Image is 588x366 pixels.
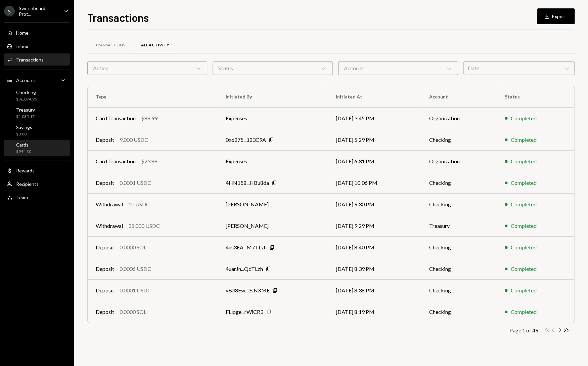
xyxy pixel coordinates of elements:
[421,280,497,301] td: Checking
[511,243,537,251] div: Completed
[120,265,151,273] div: 0.0006 USDC
[16,114,35,120] div: $1,035.17
[511,114,537,122] div: Completed
[421,86,497,108] th: Account
[16,77,37,83] div: Accounts
[4,53,70,66] a: Transactions
[16,131,32,137] div: $0.00
[4,40,70,52] a: Inbox
[96,222,123,230] div: Withdrawal
[4,140,70,156] a: Cards$944.30
[16,195,28,200] div: Team
[133,37,177,54] a: All Activity
[421,301,497,323] td: Checking
[511,157,537,165] div: Completed
[328,301,421,323] td: [DATE] 8:19 PM
[88,86,218,108] th: Type
[16,43,28,49] div: Inbox
[226,179,269,187] div: 4HN158...HBu8da
[218,108,328,129] td: Expenses
[4,74,70,86] a: Accounts
[421,108,497,129] td: Organization
[338,62,458,75] div: Account
[328,172,421,194] td: [DATE] 10:06 PM
[16,124,32,130] div: Savings
[96,114,136,122] div: Card Transaction
[218,151,328,172] td: Expenses
[226,286,270,294] div: vB38Ew...3sNXME
[4,178,70,190] a: Recipients
[511,308,537,316] div: Completed
[16,89,37,95] div: Checking
[328,151,421,172] td: [DATE] 6:31 PM
[96,243,114,251] div: Deposit
[213,62,332,75] div: Status
[4,164,70,176] a: Rewards
[120,286,151,294] div: 0.0001 USDC
[87,37,133,54] a: Transactions
[120,179,151,187] div: 0.0001 USDC
[120,243,146,251] div: 0.0000 SOL
[328,194,421,215] td: [DATE] 9:30 PM
[328,129,421,151] td: [DATE] 5:29 PM
[497,86,574,108] th: Status
[328,86,421,108] th: Initiated At
[226,136,266,144] div: 0x6275...123C9A
[4,122,70,138] a: Savings$0.00
[95,42,125,48] div: Transactions
[463,62,575,75] div: Date
[328,258,421,280] td: [DATE] 8:39 PM
[4,191,70,203] a: Team
[16,96,37,102] div: $86,074.96
[511,222,537,230] div: Completed
[511,136,537,144] div: Completed
[19,5,58,17] div: Switchboard Prot...
[218,86,328,108] th: Initiated By
[87,62,207,75] div: Action
[120,308,146,316] div: 0.0000 SOL
[328,280,421,301] td: [DATE] 8:38 PM
[141,42,169,48] div: All Activity
[16,57,44,63] div: Transactions
[4,6,15,16] div: S
[16,168,35,173] div: Rewards
[511,286,537,294] div: Completed
[226,308,263,316] div: FLipge...rWiCR3
[96,308,114,316] div: Deposit
[421,237,497,258] td: Checking
[226,243,267,251] div: 4us3EA...M7TLzh
[4,87,70,104] a: Checking$86,074.96
[141,157,157,165] div: $23.88
[328,215,421,237] td: [DATE] 9:29 PM
[421,172,497,194] td: Checking
[4,27,70,39] a: Home
[511,200,537,208] div: Completed
[509,327,538,333] div: Page 1 of 49
[226,265,263,273] div: 4uarJn...QcTLzh
[16,149,31,155] div: $944.30
[16,107,35,113] div: Treasury
[328,108,421,129] td: [DATE] 3:45 PM
[128,200,150,208] div: 10 USDC
[128,222,160,230] div: 35,000 USDC
[511,265,537,273] div: Completed
[537,8,575,24] button: Export
[421,215,497,237] td: Treasury
[328,237,421,258] td: [DATE] 8:40 PM
[96,265,114,273] div: Deposit
[4,105,70,121] a: Treasury$1,035.17
[141,114,157,122] div: $88.99
[421,129,497,151] td: Checking
[421,258,497,280] td: Checking
[96,286,114,294] div: Deposit
[421,194,497,215] td: Checking
[218,194,328,215] td: [PERSON_NAME]
[511,179,537,187] div: Completed
[421,151,497,172] td: Organization
[96,179,114,187] div: Deposit
[96,200,123,208] div: Withdrawal
[120,136,148,144] div: 9,000 USDC
[16,30,29,36] div: Home
[16,181,39,187] div: Recipients
[96,157,136,165] div: Card Transaction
